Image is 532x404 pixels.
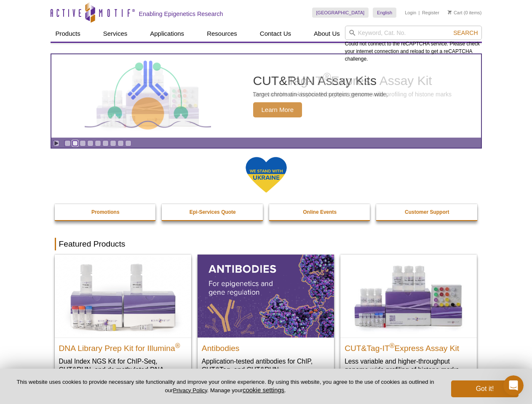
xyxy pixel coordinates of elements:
[390,342,395,349] sup: ®
[55,204,157,220] a: Promotions
[405,209,449,215] strong: Customer Support
[503,375,524,396] iframe: Intercom live chat
[118,140,124,146] a: Go to slide 8
[255,26,296,42] a: Contact Us
[87,140,94,146] a: Go to slide 4
[309,26,345,42] a: About Us
[243,386,284,393] button: cookie settings
[345,357,473,374] p: Less variable and higher-throughput genome-wide profiling of histone marks​.
[340,255,477,337] img: CUT&Tag-IT® Express Assay Kit
[91,209,120,215] strong: Promotions
[419,8,420,18] li: |
[98,26,133,42] a: Services
[102,140,109,146] a: Go to slide 6
[198,255,334,337] img: All Antibodies
[303,209,337,215] strong: Online Events
[422,10,439,16] a: Register
[59,340,187,353] h2: DNA Library Prep Kit for Illumina
[245,156,287,194] img: We Stand With Ukraine
[145,26,189,42] a: Applications
[175,342,180,349] sup: ®
[202,26,242,42] a: Resources
[448,8,482,18] li: (0 items)
[125,140,131,146] a: Go to slide 9
[453,29,478,36] span: Search
[405,10,416,16] a: Login
[202,340,330,353] h2: Antibodies
[376,204,478,220] a: Customer Support
[345,26,482,63] div: Could not connect to the reCAPTCHA service. Please check your internet connection and reload to g...
[340,255,477,382] a: CUT&Tag-IT® Express Assay Kit CUT&Tag-IT®Express Assay Kit Less variable and higher-throughput ge...
[110,140,116,146] a: Go to slide 7
[448,10,462,16] a: Cart
[55,255,191,337] img: DNA Library Prep Kit for Illumina
[345,340,473,353] h2: CUT&Tag-IT Express Assay Kit
[64,140,71,146] a: Go to slide 1
[72,140,78,146] a: Go to slide 2
[59,357,187,383] p: Dual Index NGS Kit for ChIP-Seq, CUT&RUN, and ds methylated DNA assays.
[269,204,371,220] a: Online Events
[451,29,480,37] button: Search
[55,238,478,250] h2: Featured Products
[173,387,207,393] a: Privacy Policy
[202,357,330,374] p: Application-tested antibodies for ChIP, CUT&Tag, and CUT&RUN.
[95,140,101,146] a: Go to slide 5
[55,255,191,391] a: DNA Library Prep Kit for Illumina DNA Library Prep Kit for Illumina® Dual Index NGS Kit for ChIP-...
[451,380,519,397] button: Got it!
[53,140,59,146] a: Toggle autoplay
[448,10,452,14] img: Your Cart
[162,204,264,220] a: Epi-Services Quote
[190,209,236,215] strong: Epi-Services Quote
[312,8,369,18] a: [GEOGRAPHIC_DATA]
[80,140,86,146] a: Go to slide 3
[51,26,86,42] a: Products
[139,10,223,18] h2: Enabling Epigenetics Research
[345,26,482,40] input: Keyword, Cat. No.
[13,378,437,394] p: This website uses cookies to provide necessary site functionality and improve your online experie...
[198,255,334,382] a: All Antibodies Antibodies Application-tested antibodies for ChIP, CUT&Tag, and CUT&RUN.
[373,8,396,18] a: English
